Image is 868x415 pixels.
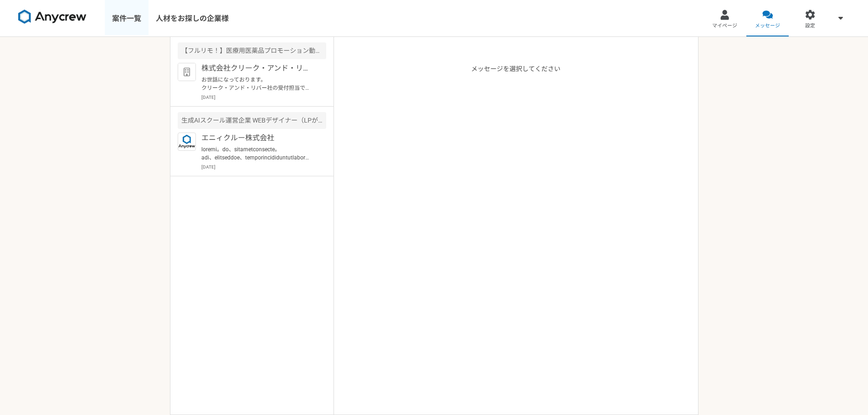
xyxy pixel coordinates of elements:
[201,94,326,101] p: [DATE]
[805,22,815,30] span: 設定
[18,10,87,24] img: 8DqYSo04kwAAAAASUVORK5CYII=
[201,164,326,170] p: [DATE]
[178,133,196,151] img: logo_text_blue_01.png
[178,112,326,129] div: 生成AIスクール運営企業 WEBデザイナー（LPがメイン）
[201,145,314,162] p: loremi。do、sitametconsecte。 adi、elitseddoe、temporincididuntutlabor。 etdolorema、al、enimadminimven。 ...
[201,133,314,143] p: エニィクルー株式会社
[178,42,326,59] div: 【フルリモ！】医療用医薬品プロモーション動画制作デザイナー！
[712,22,737,30] span: マイページ
[755,22,780,30] span: メッセージ
[201,63,314,74] p: 株式会社クリーク・アンド・リバー社
[471,64,560,415] p: メッセージを選択してください
[178,63,196,81] img: default_org_logo-42cde973f59100197ec2c8e796e4974ac8490bb5b08a0eb061ff975e4574aa76.png
[201,76,314,92] p: お世話になっております。 クリーク・アンド・リバー社の受付担当です。 この度は弊社案件にご応募頂き誠にありがとうございます。 ご応募内容をもとに検討をさせて頂きましたが、 誠に残念ではございます...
